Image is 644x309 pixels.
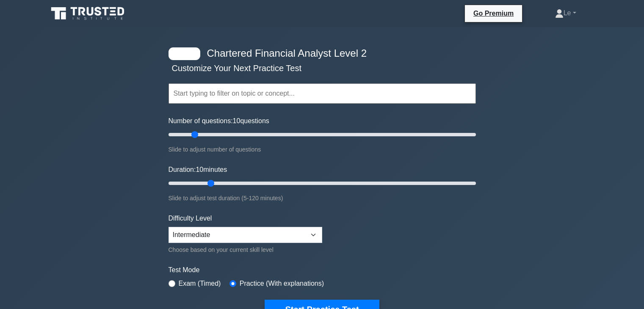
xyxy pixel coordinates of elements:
[240,279,324,289] label: Practice (With explanations)
[196,166,203,173] span: 10
[169,83,476,104] input: Start typing to filter on topic or concept...
[179,279,221,289] label: Exam (Timed)
[169,165,227,175] label: Duration: minutes
[169,116,269,126] label: Number of questions: questions
[169,193,476,203] div: Slide to adjust test duration (5-120 minutes)
[233,117,240,124] span: 10
[169,213,212,223] label: Difficulty Level
[535,5,597,22] a: Le
[169,144,476,154] div: Slide to adjust number of questions
[169,265,476,275] label: Test Mode
[204,47,434,60] h4: Chartered Financial Analyst Level 2
[169,245,322,255] div: Choose based on your current skill level
[468,8,519,19] a: Go Premium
